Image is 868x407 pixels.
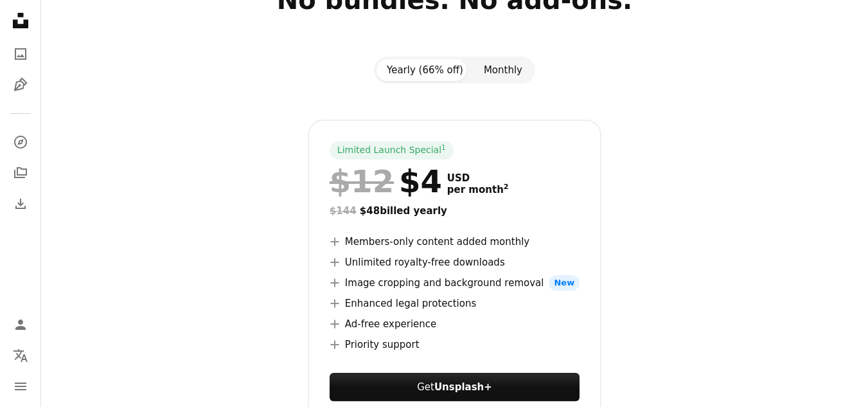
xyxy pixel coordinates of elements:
li: Unlimited royalty-free downloads [330,255,580,270]
sup: 1 [441,143,446,151]
a: Photos [8,41,33,67]
div: Limited Launch Special [330,141,454,159]
a: Illustrations [8,72,33,98]
button: GetUnsplash+ [330,373,580,401]
sup: 2 [504,183,509,191]
button: Monthly [474,59,533,81]
a: 2 [501,184,511,195]
li: Ad-free experience [330,316,580,332]
button: Yearly (66% off) [376,59,474,81]
a: Download History [8,191,33,217]
li: Members-only content added monthly [330,234,580,249]
li: Enhanced legal protections [330,296,580,311]
span: USD [447,172,509,184]
a: Home — Unsplash [8,8,33,36]
a: Log in / Sign up [8,312,33,338]
strong: Unsplash+ [434,381,492,393]
span: $144 [330,205,357,217]
button: Language [8,343,33,368]
div: $48 billed yearly [330,203,580,219]
li: Image cropping and background removal [330,275,580,291]
a: 1 [439,144,448,157]
span: per month [447,184,509,195]
span: New [549,275,580,291]
li: Priority support [330,337,580,352]
div: $4 [330,165,442,198]
a: Explore [8,129,33,155]
button: Menu [8,374,33,399]
span: $12 [330,165,394,198]
a: Collections [8,160,33,186]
